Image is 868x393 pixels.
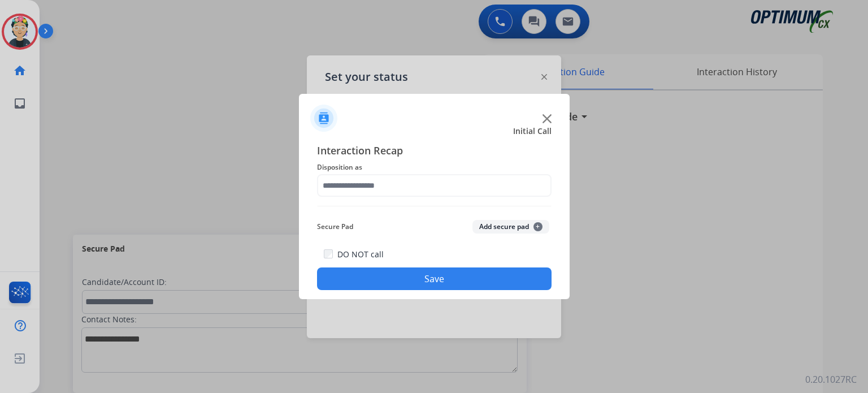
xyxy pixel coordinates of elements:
span: Disposition as [317,161,552,174]
img: contact-recap-line.svg [317,206,552,206]
span: Initial Call [513,126,552,137]
img: contactIcon [310,105,337,132]
span: Secure Pad [317,220,353,234]
button: Save [317,267,552,290]
p: 0.20.1027RC [805,373,857,386]
span: Interaction Recap [317,142,552,161]
label: DO NOT call [337,249,384,260]
span: + [533,222,542,231]
button: Add secure pad+ [472,220,549,234]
